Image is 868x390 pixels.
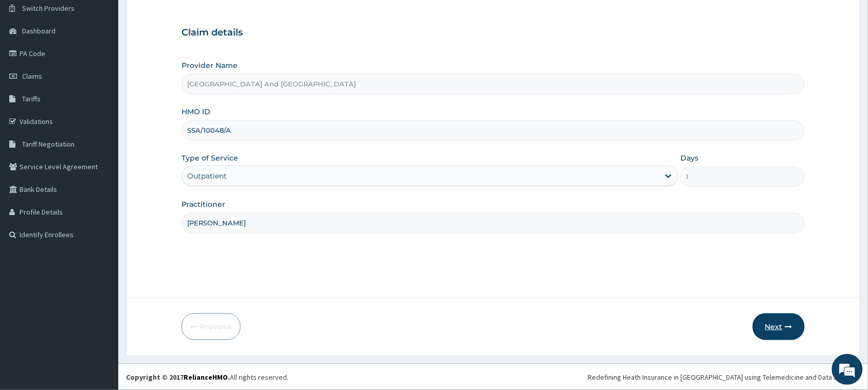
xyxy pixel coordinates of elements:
[118,364,868,390] footer: All rights reserved.
[182,313,241,340] button: Previous
[126,373,230,382] strong: Copyright © 2017 .
[60,130,142,234] span: We're online!
[5,281,196,317] textarea: Type your message and hit 'Enter'
[182,120,805,140] input: Enter HMO ID
[182,107,210,117] label: HMO ID
[22,72,42,81] span: Claims
[22,4,75,13] span: Switch Providers
[187,171,227,181] div: Outpatient
[169,5,193,30] div: Minimize live chat window
[182,199,225,209] label: Practitioner
[753,313,805,340] button: Next
[588,372,860,382] div: Redefining Heath Insurance in [GEOGRAPHIC_DATA] using Telemedicine and Data Science!
[680,153,698,163] label: Days
[22,139,75,149] span: Tariff Negotiation
[182,60,238,70] label: Provider Name
[22,26,56,36] span: Dashboard
[22,94,41,103] span: Tariffs
[184,373,228,382] a: RelianceHMO
[182,27,805,39] h3: Claim details
[182,213,805,233] input: Enter Name
[19,51,42,77] img: d_794563401_company_1708531726252_794563401
[182,153,238,163] label: Type of Service
[53,58,173,71] div: Chat with us now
